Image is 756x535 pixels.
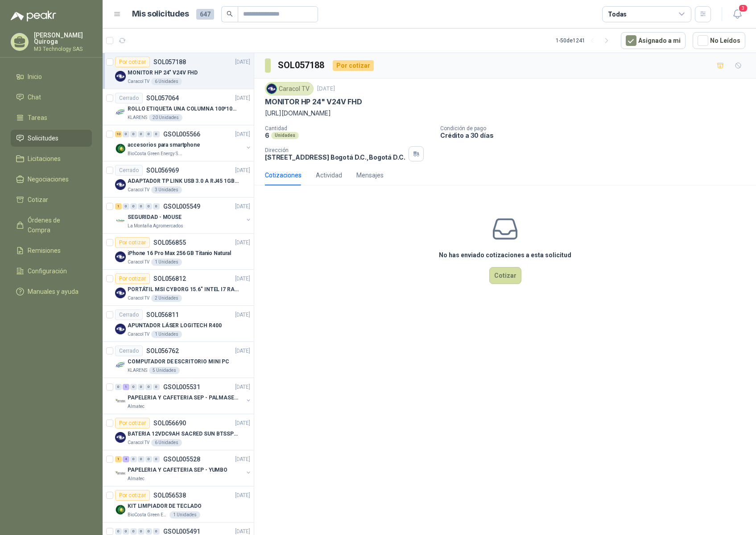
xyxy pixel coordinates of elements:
[115,288,126,298] img: Company Logo
[115,490,150,501] div: Por cotizar
[115,346,143,356] div: Cerrado
[163,131,200,137] p: GSOL005566
[265,132,269,139] p: 6
[115,107,126,118] img: Company Logo
[145,384,152,390] div: 0
[151,439,182,446] div: 6 Unidades
[128,114,147,121] p: KLARENS
[146,167,179,173] p: SOL056969
[128,177,239,185] p: ADAPTADOR TP LINK USB 3.0 A RJ45 1GB WINDOWS
[128,358,229,366] p: COMPUTADOR DE ESCRITORIO MINI PC
[608,9,627,19] div: Todas
[235,419,250,428] p: [DATE]
[128,403,145,410] p: Almatec
[151,186,182,193] div: 3 Unidades
[115,273,150,284] div: Por cotizar
[153,420,186,426] p: SOL056690
[11,212,92,239] a: Órdenes de Compra
[28,174,69,184] span: Negociaciones
[115,468,126,479] img: Company Logo
[11,109,92,126] a: Tareas
[103,414,254,450] a: Por cotizarSOL056690[DATE] Company LogoBATERIA 12VDC9AH SACRED SUN BTSSP12-9HRCaracol TV6 Unidades
[28,246,61,255] span: Remisiones
[115,93,143,103] div: Cerrado
[128,141,200,149] p: accesorios para smartphone
[34,32,92,45] p: [PERSON_NAME] Quiroga
[28,154,61,164] span: Licitaciones
[123,456,129,462] div: 4
[145,203,152,210] div: 0
[235,347,250,355] p: [DATE]
[235,311,250,319] p: [DATE]
[34,46,92,52] p: M3 Technology SAS
[265,153,405,161] p: [STREET_ADDRESS] Bogotá D.C. , Bogotá D.C.
[11,130,92,147] a: Solicitudes
[103,234,254,270] a: Por cotizarSOL056855[DATE] Company LogoiPhone 16 Pro Max 256 GB Titanio NaturalCaracol TV1 Unidades
[235,202,250,211] p: [DATE]
[28,92,41,102] span: Chat
[153,131,160,137] div: 0
[128,259,149,266] p: Caracol TV
[153,528,160,535] div: 0
[138,384,145,390] div: 0
[11,89,92,106] a: Chat
[115,454,252,482] a: 1 4 0 0 0 0 GSOL005528[DATE] Company LogoPAPELERIA Y CAFETERIA SEP - YUMBOAlmatec
[146,312,179,318] p: SOL056811
[440,125,752,132] p: Condición de pago
[103,306,254,342] a: CerradoSOL056811[DATE] Company LogoAPUNTADOR LÁSER LOGITECH R400Caracol TV1 Unidades
[138,203,145,210] div: 0
[11,283,92,300] a: Manuales y ayuda
[28,195,48,205] span: Cotizar
[115,131,122,137] div: 10
[278,58,326,72] h3: SOL057188
[738,4,748,12] span: 3
[115,71,126,82] img: Company Logo
[149,114,182,121] div: 20 Unidades
[115,528,122,535] div: 0
[145,456,152,462] div: 0
[115,418,150,428] div: Por cotizar
[196,9,214,20] span: 647
[151,259,182,266] div: 1 Unidades
[235,239,250,247] p: [DATE]
[128,150,184,157] p: BioCosta Green Energy S.A.S
[235,130,250,139] p: [DATE]
[489,267,521,284] button: Cotizar
[123,203,129,210] div: 0
[235,383,250,391] p: [DATE]
[163,456,200,462] p: GSOL005528
[333,60,374,71] div: Por cotizar
[138,528,145,535] div: 0
[693,32,745,49] button: No Leídos
[115,251,126,262] img: Company Logo
[163,384,200,390] p: GSOL005531
[128,213,182,222] p: SEGURIDAD - MOUSE
[151,331,182,338] div: 1 Unidades
[11,171,92,188] a: Negociaciones
[235,275,250,283] p: [DATE]
[103,486,254,523] a: Por cotizarSOL056538[DATE] Company LogoKIT LIMPIADOR DE TECLADOBioCosta Green Energy S.A.S1 Unidades
[123,384,129,390] div: 1
[115,324,126,334] img: Company Logo
[128,78,149,85] p: Caracol TV
[138,456,145,462] div: 0
[130,203,137,210] div: 0
[128,511,168,519] p: BioCosta Green Energy S.A.S
[128,394,239,402] p: PAPELERIA Y CAFETERIA SEP - PALMASECA
[123,528,129,535] div: 0
[11,263,92,280] a: Configuración
[115,432,126,443] img: Company Logo
[130,131,137,137] div: 0
[103,53,254,89] a: Por cotizarSOL057188[DATE] Company LogoMONITOR HP 24" V24V FHDCaracol TV6 Unidades
[115,203,122,210] div: 1
[163,528,200,535] p: GSOL005491
[115,456,122,462] div: 1
[132,8,189,21] h1: Mis solicitudes
[439,250,571,260] h3: No has enviado cotizaciones a esta solicitud
[115,384,122,390] div: 0
[115,504,126,515] img: Company Logo
[267,84,277,94] img: Company Logo
[115,57,150,67] div: Por cotizar
[115,309,143,320] div: Cerrado
[103,342,254,378] a: CerradoSOL056762[DATE] Company LogoCOMPUTADOR DE ESCRITORIO MINI PCKLARENS5 Unidades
